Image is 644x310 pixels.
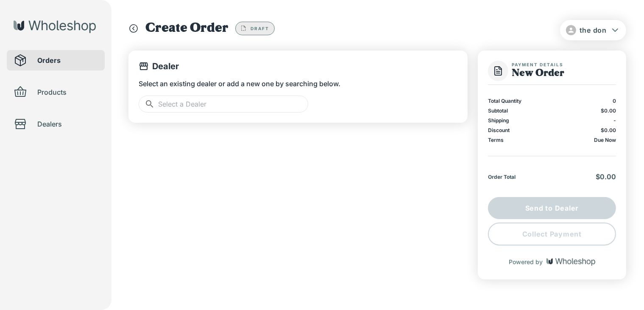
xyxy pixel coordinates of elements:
span: Products [37,87,98,97]
h1: Create Order [145,20,229,37]
div: Products [7,82,105,102]
p: Select an existing dealer or add a new one by searching below. [139,79,457,89]
span: Dealers [37,119,98,129]
p: Powered by [509,258,543,265]
input: Select a Dealer [158,96,308,113]
p: Terms [488,137,504,143]
div: Orders [7,50,105,70]
img: Wholeshop logo [546,258,595,266]
p: Discount [488,127,510,133]
span: Orders [37,55,98,65]
div: Dealers [7,114,105,134]
span: $0.00 [601,107,616,114]
p: Due Now [594,137,616,143]
button: the don [560,20,626,40]
h1: New Order [512,67,564,80]
p: - [613,117,616,124]
span: $0.00 [601,127,616,133]
img: Wholeshop logo [14,20,96,33]
span: Draft [251,26,269,31]
p: Order Total [488,174,516,180]
p: Total Quantity [488,98,521,104]
p: Shipping [488,117,509,124]
span: the don [580,26,607,34]
span: Payment Details [512,62,564,67]
p: Dealer [152,61,179,72]
p: 0 [613,98,616,104]
span: $0.00 [596,172,616,181]
p: Subtotal [488,107,508,114]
